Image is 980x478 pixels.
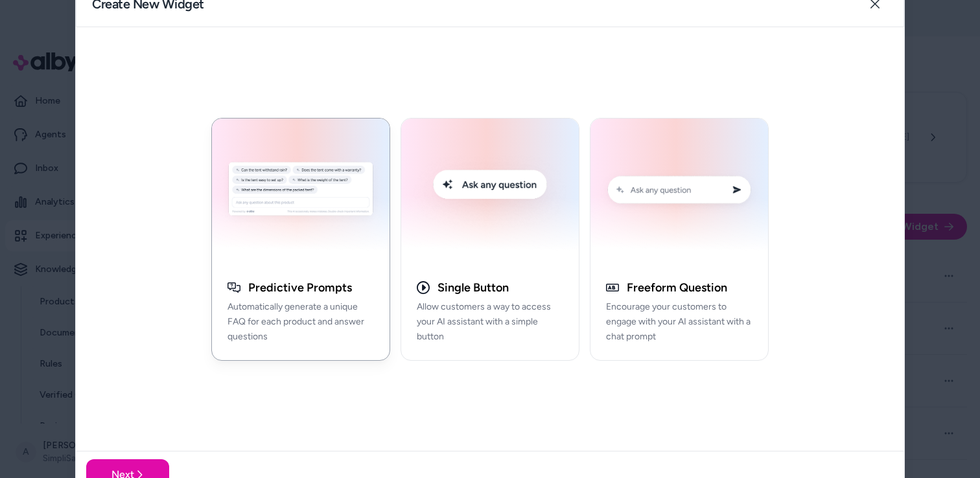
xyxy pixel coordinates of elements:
[606,300,752,344] p: Encourage your customers to engage with your AI assistant with a chat prompt
[248,280,352,295] h3: Predictive Prompts
[220,126,382,257] img: Generative Q&A Example
[590,118,769,361] button: Conversation Prompt ExampleFreeform QuestionEncourage your customers to engage with your AI assis...
[401,118,579,361] button: Single Button Embed ExampleSingle ButtonAllow customers a way to access your AI assistant with a ...
[437,280,509,295] h3: Single Button
[627,280,727,295] h3: Freeform Question
[417,300,563,344] p: Allow customers a way to access your AI assistant with a simple button
[227,300,374,344] p: Automatically generate a unique FAQ for each product and answer questions
[211,118,390,361] button: Generative Q&A ExamplePredictive PromptsAutomatically generate a unique FAQ for each product and ...
[598,126,760,257] img: Conversation Prompt Example
[409,126,571,257] img: Single Button Embed Example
